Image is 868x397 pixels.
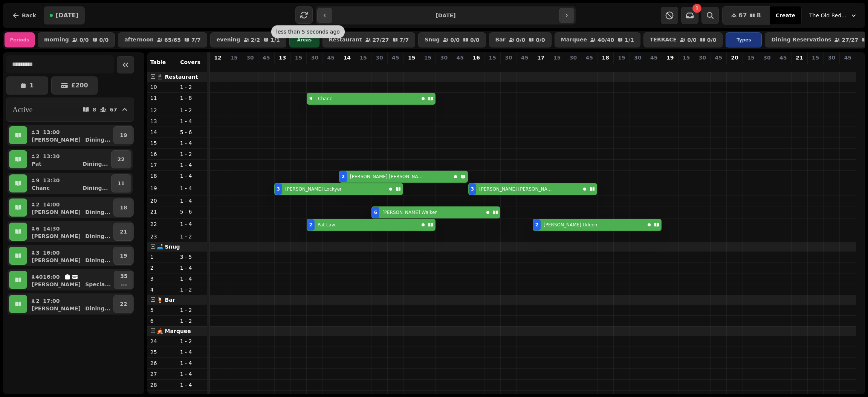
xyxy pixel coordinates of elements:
[150,337,174,345] p: 24
[150,208,174,215] p: 21
[246,54,254,61] p: 30
[118,32,207,47] button: afternoon65/657/7
[157,328,191,334] span: 🎪 Marquee
[180,306,204,314] p: 1 - 2
[343,54,350,61] p: 14
[344,63,350,70] p: 2
[85,136,110,144] p: Dining ...
[586,63,592,70] p: 0
[180,83,204,91] p: 1 - 2
[635,63,641,70] p: 0
[845,63,851,70] p: 0
[296,63,302,70] p: 0
[71,82,88,89] p: £ 200
[29,174,110,192] button: 913:30ChancDining...
[180,286,204,293] p: 1 - 2
[180,161,204,169] p: 1 - 4
[696,6,698,10] span: 1
[32,232,81,240] p: [PERSON_NAME]
[180,370,204,378] p: 1 - 4
[150,185,174,192] p: 19
[111,174,131,192] button: 11
[180,118,204,125] p: 1 - 4
[32,136,81,144] p: [PERSON_NAME]
[113,247,133,265] button: 19
[537,54,544,61] p: 17
[35,273,40,281] p: 40
[114,271,134,289] button: 35...
[424,54,431,61] p: 15
[277,186,280,192] div: 3
[180,107,204,114] p: 1 - 2
[425,63,431,70] p: 0
[544,222,597,228] p: [PERSON_NAME] Udeen
[409,63,415,70] p: 0
[650,54,657,61] p: 45
[489,32,552,47] button: Bar0/00/0
[554,63,560,70] p: 0
[29,247,112,265] button: 316:00[PERSON_NAME]Dining...
[32,305,81,312] p: [PERSON_NAME]
[150,83,174,91] p: 10
[813,63,819,70] p: 0
[553,54,561,61] p: 15
[99,37,109,43] p: 0 / 0
[120,204,127,211] p: 18
[651,63,657,70] p: 0
[180,208,204,215] p: 5 - 6
[32,160,41,168] p: Pat
[748,63,754,70] p: 0
[279,54,286,61] p: 13
[83,160,108,168] p: Dining ...
[715,63,721,70] p: 0
[150,128,174,136] p: 14
[150,118,174,125] p: 13
[441,63,447,70] p: 0
[506,63,512,70] p: 0
[472,54,480,61] p: 16
[715,54,722,61] p: 45
[376,63,382,70] p: 6
[150,264,174,272] p: 2
[6,6,42,24] button: Back
[85,257,110,264] p: Dining ...
[150,306,174,314] p: 5
[425,37,440,43] p: Snug
[113,295,133,313] button: 22
[418,32,486,47] button: Snug0/00/0
[29,126,112,144] button: 313:00[PERSON_NAME]Dining...
[280,63,286,70] p: 3
[150,172,174,180] p: 18
[666,54,674,61] p: 19
[12,104,32,115] h2: Active
[29,271,112,289] button: 4016:00[PERSON_NAME]Specia...
[318,96,332,102] p: Chanc
[85,232,110,240] p: Dining ...
[210,32,286,47] button: evening2/21/1
[150,59,166,65] span: Table
[180,220,204,228] p: 1 - 4
[479,186,554,192] p: [PERSON_NAME] [PERSON_NAME]
[215,63,221,70] p: 0
[180,185,204,192] p: 1 - 4
[150,161,174,169] p: 17
[35,153,40,160] p: 2
[230,54,237,61] p: 15
[842,37,858,43] p: 27 / 27
[251,37,260,43] p: 2 / 2
[521,54,528,61] p: 45
[6,98,134,122] button: Active867
[619,63,625,70] p: 0
[43,249,60,257] p: 16:00
[408,54,415,61] p: 15
[473,63,479,70] p: 43
[328,63,334,70] p: 0
[29,198,112,217] button: 214:00[PERSON_NAME]Dining...
[43,177,60,184] p: 13:30
[270,37,280,43] p: 1 / 1
[51,76,98,95] button: £200
[707,37,717,43] p: 0 / 0
[440,54,448,61] p: 30
[374,209,377,215] div: 6
[43,273,60,281] p: 16:00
